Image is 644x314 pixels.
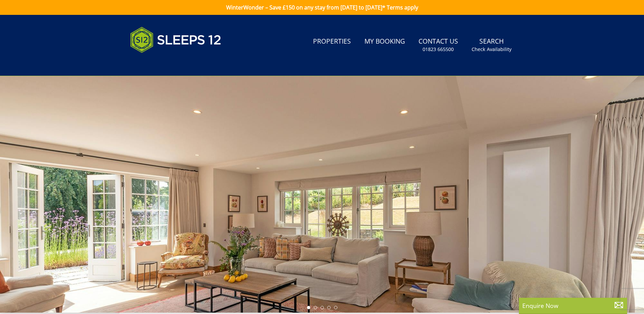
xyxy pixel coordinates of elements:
iframe: Customer reviews powered by Trustpilot [127,61,198,67]
p: Enquire Now [522,301,624,310]
a: SearchCheck Availability [469,34,514,56]
small: 01823 665500 [423,46,454,53]
img: Sleeps 12 [130,23,221,57]
small: Check Availability [472,46,511,53]
a: Contact Us01823 665500 [416,34,461,56]
a: Properties [310,34,354,49]
a: My Booking [362,34,408,49]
